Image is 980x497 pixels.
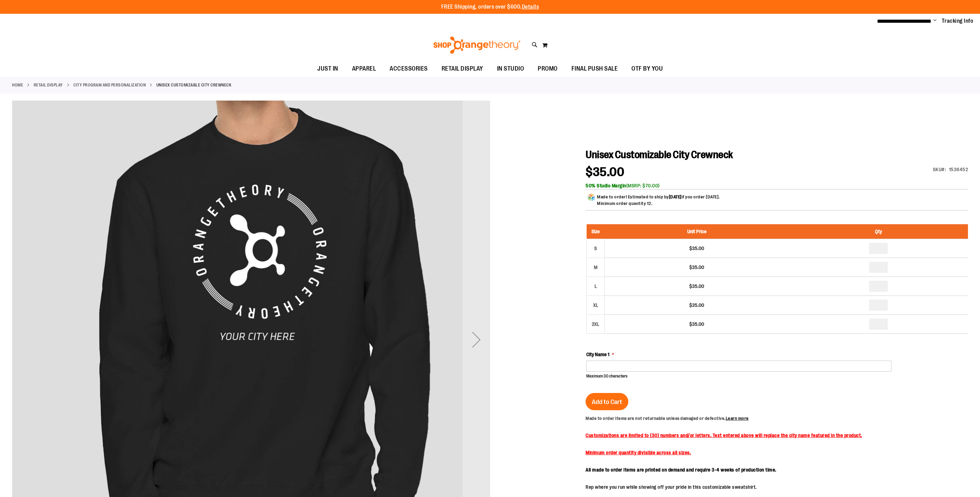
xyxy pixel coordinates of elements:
div: 1536452 [949,166,968,173]
img: Shop Orangetheory [432,37,522,54]
span: Add to Cart [592,398,622,406]
th: Size [587,224,605,239]
span: JUST IN [317,61,338,76]
a: ACCESSORIES [383,61,435,77]
span: Minimum order quantity divisible across all sizes. [586,450,691,455]
a: Details [522,4,539,10]
b: All made to order items are printed on demand and require 3-4 weeks of production time. [586,467,776,473]
th: Qty [789,224,968,239]
p: Rep where you run while showing off your pride in this customizable sweatshirt. [586,484,862,490]
div: Made to order! Estimated to ship by if you order [DATE]. [597,194,720,210]
div: $35.00 [608,283,785,290]
div: S [590,243,601,253]
span: OTF BY YOU [631,61,663,76]
p: Maximum 30 characters [586,373,891,379]
a: PROMO [531,61,565,77]
span: FINAL PUSH SALE [571,61,618,76]
div: L [590,281,601,291]
a: JUST IN [310,61,345,77]
p: FREE Shipping, orders over $600. [441,3,539,11]
a: RETAIL DISPLAY [435,61,490,76]
span: Customizations are limited to (30) numbers and/or letters. Text entered above will replace the ci... [586,433,862,438]
div: (MSRP: $70.00) [586,182,968,189]
a: APPAREL [345,61,383,77]
b: 50% Studio Margin [586,183,626,188]
div: $35.00 [608,302,785,309]
div: $35.00 [608,264,785,271]
strong: Unisex Customizable City Crewneck [156,82,231,88]
a: RETAIL DISPLAY [34,82,63,88]
button: Account menu [933,18,937,24]
a: Learn more [726,416,749,421]
a: IN STUDIO [490,61,531,77]
a: FINAL PUSH SALE [565,61,625,77]
button: Add to Cart [586,393,628,410]
span: RETAIL DISPLAY [442,61,483,76]
div: $35.00 [608,321,785,328]
div: XL [590,300,601,310]
span: [DATE] [669,194,682,199]
div: 2XL [590,319,601,329]
a: Home [12,82,23,88]
div: M [590,262,601,272]
div: Made to order items are not returnable unless damaged or defective. [586,415,968,422]
span: City Name 1 [586,352,609,357]
span: Unisex Customizable City Crewneck [586,149,733,161]
span: IN STUDIO [497,61,524,76]
a: Tracking Info [942,17,973,25]
span: ACCESSORIES [390,61,428,76]
a: OTF BY YOU [625,61,670,77]
th: Unit Price [605,224,789,239]
span: $35.00 [586,165,624,179]
strong: SKU [933,167,946,172]
p: Minimum order quantity 12. [597,200,720,207]
div: $35.00 [608,245,785,252]
span: APPAREL [352,61,376,76]
a: CITY PROGRAM AND PERSONALIZATION [73,82,146,88]
span: PROMO [538,61,558,76]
